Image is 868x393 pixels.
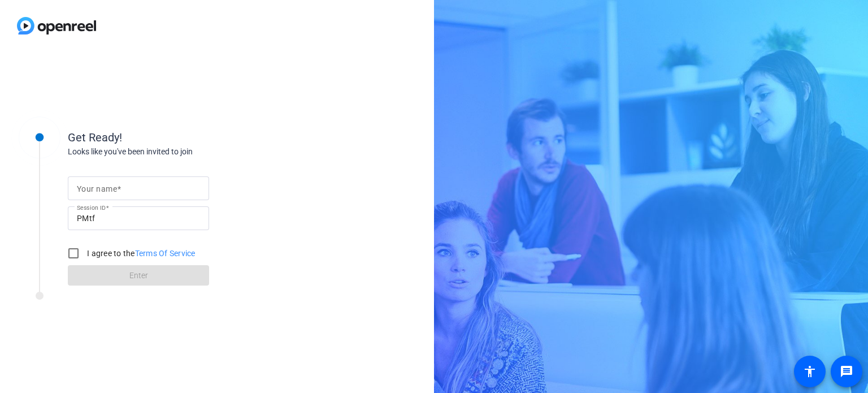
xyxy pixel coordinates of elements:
[77,204,106,211] mat-label: Session ID
[77,184,117,193] mat-label: Your name
[135,249,196,258] a: Terms Of Service
[68,146,294,158] div: Looks like you've been invited to join
[85,248,196,259] label: I agree to the
[68,129,294,146] div: Get Ready!
[803,365,817,378] mat-icon: accessibility
[840,365,853,378] mat-icon: message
